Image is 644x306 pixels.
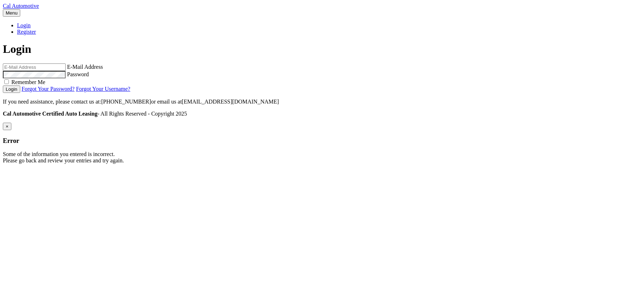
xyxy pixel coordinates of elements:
[3,43,31,55] span: Login
[101,99,151,105] span: [PHONE_NUMBER]
[67,64,103,70] label: E-Mail Address
[22,86,75,92] a: Forgot Your Password?
[182,99,279,105] span: [EMAIL_ADDRESS][DOMAIN_NAME]
[3,3,39,9] a: Cal Automotive
[3,9,20,17] button: Menu
[17,29,36,35] a: Register
[3,137,641,145] h3: Error
[17,22,31,28] a: Login
[67,71,89,77] label: Password
[3,123,11,130] button: ×
[3,85,20,93] button: Login
[76,86,130,92] a: Forgot Your Username?
[3,111,98,117] strong: Cal Automotive Certified Auto Leasing
[11,79,45,85] label: Remember Me
[3,99,641,105] p: If you need assistance, please contact us at: or email us at
[3,151,124,163] span: Some of the information you entered is incorrect. Please go back and review your entries and try ...
[3,63,66,71] input: E-Mail Address
[3,111,641,117] p: - All Rights Reserved - Copyright 2025
[6,10,17,16] span: Menu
